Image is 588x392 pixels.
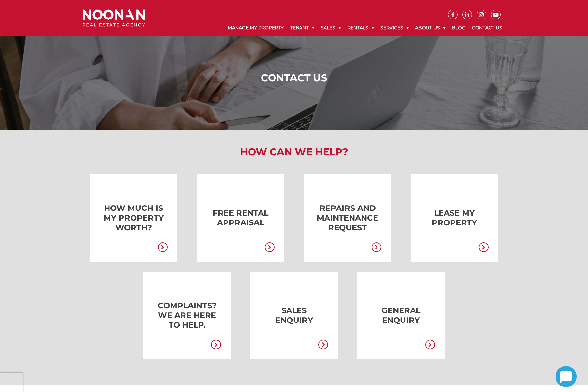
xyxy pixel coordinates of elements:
a: Services [377,19,412,36]
a: Contact Us [469,19,505,36]
a: Manage My Property [224,19,287,36]
img: Noonan Real Estate Agency [83,9,145,27]
a: Rentals [344,19,377,36]
h1: Contact Us [84,72,504,84]
h2: How Can We Help? [78,146,511,158]
a: About Us [412,19,449,36]
a: Tenant [287,19,317,36]
a: Blog [449,19,469,36]
a: Sales [317,19,344,36]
